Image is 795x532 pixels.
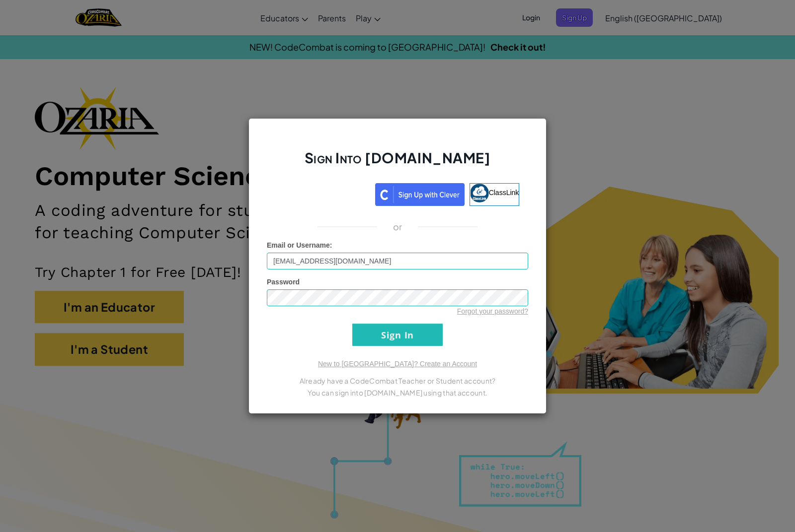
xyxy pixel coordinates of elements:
[271,182,375,204] iframe: Botón de Acceder con Google
[375,183,465,206] img: clever_sso_button@2x.png
[276,182,370,204] div: Acceder con Google. Se abre en una pestaña nueva
[352,324,443,346] input: Sign In
[267,387,528,399] p: You can sign into [DOMAIN_NAME] using that account.
[489,189,519,197] span: ClassLink
[267,375,528,387] p: Already have a CodeCombat Teacher or Student account?
[457,307,528,315] a: Forgot your password?
[267,278,300,286] span: Password
[267,148,528,177] h2: Sign Into [DOMAIN_NAME]
[267,241,330,249] span: Email or Username
[470,184,489,202] img: classlink-logo-small.png
[276,183,370,206] a: Acceder con Google. Se abre en una pestaña nueva
[393,221,402,233] p: or
[267,240,332,250] label: :
[318,360,477,368] a: New to [GEOGRAPHIC_DATA]? Create an Account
